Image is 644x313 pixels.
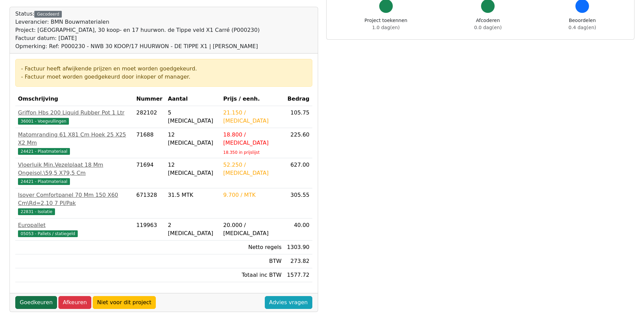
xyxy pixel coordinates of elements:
div: 21.150 / [MEDICAL_DATA] [223,109,282,125]
td: 1577.72 [284,268,312,282]
span: 0.0 dag(en) [474,25,502,30]
div: 12 [MEDICAL_DATA] [168,161,218,177]
div: Europallet [18,221,131,229]
td: 1303.90 [284,241,312,254]
div: Isover Comfortpanel 70 Mm 150 X60 Cm\Rd=2,10 7 Pl/Pak [18,191,131,207]
span: 36001 - Voegvullingen [18,118,69,125]
sub: 18.350 in prijslijst [223,150,260,155]
div: 12 [MEDICAL_DATA] [168,131,218,147]
td: 105.75 [284,106,312,128]
th: Nummer [134,92,165,106]
div: Matomranding 61 X81 Cm Hoek 25 X25 X2 Mm [18,131,131,147]
div: Project: [GEOGRAPHIC_DATA], 30 koop- en 17 huurwon. de Tippe veld X1 Carré (P000230) [15,26,260,34]
a: Afkeuren [58,296,91,309]
td: 273.82 [284,254,312,268]
div: Afcoderen [474,17,502,31]
div: Beoordelen [569,17,596,31]
td: 627.00 [284,158,312,188]
td: 71694 [134,158,165,188]
a: Griffon Hbs 200 Liquid Rubber Pot 1 Ltr36001 - Voegvullingen [18,109,131,125]
th: Aantal [165,92,220,106]
div: Griffon Hbs 200 Liquid Rubber Pot 1 Ltr [18,109,131,117]
a: Goedkeuren [15,296,57,309]
span: 22831 - Isolatie [18,208,55,215]
div: - Factuur moet worden goedgekeurd door inkoper of manager. [21,73,307,81]
div: Leverancier: BMN Bouwmaterialen [15,18,260,26]
span: 05053 - Pallets / statiegeld [18,230,78,237]
div: - Factuur heeft afwijkende prijzen en moet worden goedgekeurd. [21,65,307,73]
a: Matomranding 61 X81 Cm Hoek 25 X25 X2 Mm24421 - Plaatmateriaal [18,131,131,155]
div: 2 [MEDICAL_DATA] [168,221,218,237]
div: Status: [15,10,260,50]
div: Vloerluik Min.Vezelplaat 18 Mm Ongeisol.\59,5 X79,5 Cm [18,161,131,177]
span: 1.0 dag(en) [372,25,400,30]
td: Totaal inc BTW [221,268,284,282]
div: Factuur datum: [DATE] [15,34,260,42]
th: Omschrijving [15,92,134,106]
a: Vloerluik Min.Vezelplaat 18 Mm Ongeisol.\59,5 X79,5 Cm24421 - Plaatmateriaal [18,161,131,185]
div: 9.700 / MTK [223,191,282,199]
div: 20.000 / [MEDICAL_DATA] [223,221,282,237]
th: Bedrag [284,92,312,106]
td: Netto regels [221,241,284,254]
td: 305.55 [284,188,312,218]
div: 18.800 / [MEDICAL_DATA] [223,131,282,147]
span: 24421 - Plaatmateriaal [18,178,70,185]
span: 24421 - Plaatmateriaal [18,148,70,155]
td: 40.00 [284,218,312,241]
a: Niet voor dit project [93,296,156,309]
td: 225.60 [284,128,312,158]
div: Project toekennen [365,17,407,31]
td: BTW [221,254,284,268]
div: 31.5 MTK [168,191,218,199]
div: 5 [MEDICAL_DATA] [168,109,218,125]
th: Prijs / eenh. [221,92,284,106]
td: 671328 [134,188,165,218]
div: Opmerking: Ref: P000230 - NWB 30 KOOP/17 HUURWON - DE TIPPE X1 | [PERSON_NAME] [15,42,260,50]
td: 119963 [134,218,165,241]
a: Advies vragen [265,296,312,309]
div: Gecodeerd [34,11,62,18]
a: Isover Comfortpanel 70 Mm 150 X60 Cm\Rd=2,10 7 Pl/Pak22831 - Isolatie [18,191,131,215]
td: 71688 [134,128,165,158]
td: 282102 [134,106,165,128]
a: Europallet05053 - Pallets / statiegeld [18,221,131,237]
div: 52.250 / [MEDICAL_DATA] [223,161,282,177]
span: 0.4 dag(en) [569,25,596,30]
